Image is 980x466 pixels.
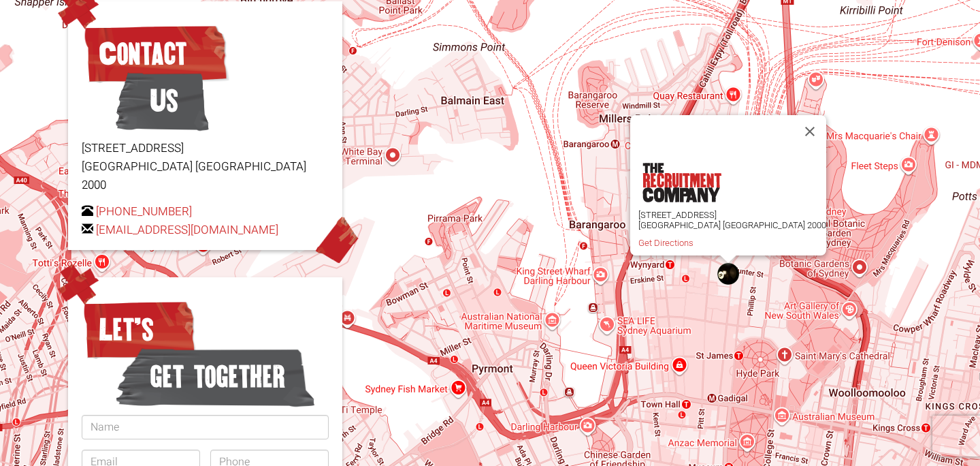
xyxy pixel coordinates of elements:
[638,210,826,230] p: [STREET_ADDRESS] [GEOGRAPHIC_DATA] [GEOGRAPHIC_DATA] 2000
[642,163,721,202] img: the-recruitment-company.png
[82,139,329,195] p: [STREET_ADDRESS] [GEOGRAPHIC_DATA] [GEOGRAPHIC_DATA] 2000
[717,263,739,285] div: The Recruitment Company
[82,415,329,439] input: Name
[116,343,315,411] span: get together
[96,203,192,220] a: [PHONE_NUMBER]
[638,238,693,248] a: Get Directions
[96,221,278,238] a: [EMAIL_ADDRESS][DOMAIN_NAME]
[82,20,229,88] span: Contact
[82,296,197,364] span: Let’s
[116,67,209,135] span: Us
[794,115,826,148] button: Close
